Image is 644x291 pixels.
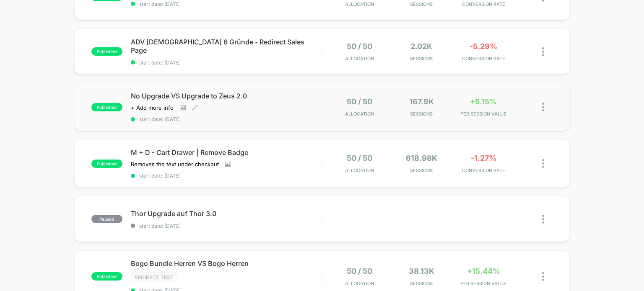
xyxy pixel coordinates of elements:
span: Allocation [345,167,374,173]
span: 50 / 50 [347,267,372,276]
span: Allocation [345,56,374,62]
span: Sessions [392,111,450,117]
span: Sessions [392,1,450,7]
span: Removes the text under checkout [131,161,219,167]
span: start date: [DATE] [131,1,322,7]
span: Allocation [345,111,374,117]
span: paused [91,215,122,223]
span: start date: [DATE] [131,223,322,229]
span: 50 / 50 [347,154,372,162]
span: Sessions [392,281,450,286]
img: close [542,47,544,56]
span: Bogo Bundle Herren VS Bogo Herren [131,259,322,268]
span: published [91,272,122,281]
span: PER SESSION VALUE [454,111,512,117]
span: Redirect Test [131,273,177,282]
span: +5.15% [470,97,497,106]
span: 2.02k [410,42,432,51]
span: published [91,47,122,56]
span: 50 / 50 [347,97,372,106]
span: 50 / 50 [347,42,372,51]
span: PER SESSION VALUE [454,281,512,286]
span: published [91,103,122,111]
span: Sessions [392,56,450,62]
span: -1.27% [471,154,496,162]
span: No Upgrade VS Upgrade to Zeus 2.0 [131,92,322,100]
span: Allocation [345,1,374,7]
img: close [542,159,544,168]
span: CONVERSION RATE [454,1,512,7]
span: start date: [DATE] [131,59,322,66]
img: close [542,215,544,224]
span: ADV [DEMOGRAPHIC_DATA] 6 Gründe - Redirect Sales Page [131,38,322,54]
img: close [542,103,544,111]
span: Thor Upgrade auf Thor 3.0 [131,209,322,218]
span: CONVERSION RATE [454,56,512,62]
span: 38.13k [409,267,434,276]
span: CONVERSION RATE [454,167,512,173]
span: 167.9k [409,97,434,106]
span: -5.29% [470,42,497,51]
img: close [542,272,544,281]
span: published [91,160,122,168]
span: M + D - Cart Drawer | Remove Badge [131,148,322,157]
span: + Add more info [131,104,174,111]
span: start date: [DATE] [131,173,322,179]
span: 618.98k [406,154,437,162]
span: start date: [DATE] [131,116,322,122]
span: +15.44% [467,267,500,276]
span: Sessions [392,167,450,173]
span: Allocation [345,281,374,286]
